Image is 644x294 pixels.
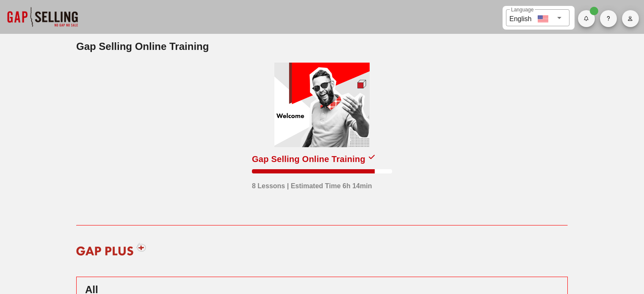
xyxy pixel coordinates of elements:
[509,12,531,24] div: English
[76,39,568,54] h2: Gap Selling Online Training
[511,7,533,13] label: Language
[252,177,372,191] div: 8 Lessons | Estimated Time 6h 14min
[590,7,598,15] span: Badge
[252,152,365,166] div: Gap Selling Online Training
[71,236,152,262] img: gap-plus-logo-red.svg
[506,9,569,26] div: LanguageEnglish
